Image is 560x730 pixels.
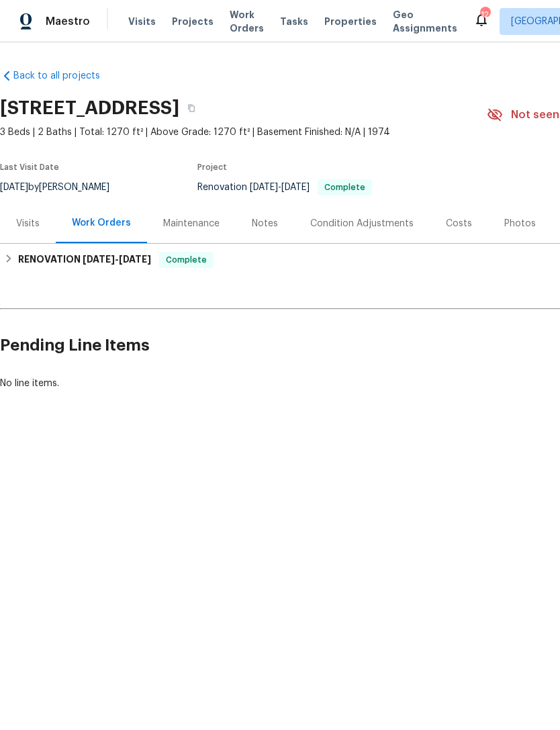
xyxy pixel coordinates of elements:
[310,217,414,230] div: Condition Adjustments
[18,252,151,268] h6: RENOVATION
[281,183,310,192] span: [DATE]
[16,217,40,230] div: Visits
[252,217,278,230] div: Notes
[280,17,308,26] span: Tasks
[230,8,264,35] span: Work Orders
[446,217,472,230] div: Costs
[197,183,372,192] span: Renovation
[319,183,371,191] span: Complete
[172,15,214,28] span: Projects
[480,8,489,21] div: 12
[393,8,457,35] span: Geo Assignments
[504,217,536,230] div: Photos
[324,15,377,28] span: Properties
[83,255,115,264] span: [DATE]
[197,163,227,171] span: Project
[160,253,212,267] span: Complete
[163,217,220,230] div: Maintenance
[72,216,131,230] div: Work Orders
[179,96,203,120] button: Copy Address
[250,183,310,192] span: -
[46,15,90,28] span: Maestro
[119,255,151,264] span: [DATE]
[83,255,151,264] span: -
[128,15,156,28] span: Visits
[250,183,278,192] span: [DATE]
